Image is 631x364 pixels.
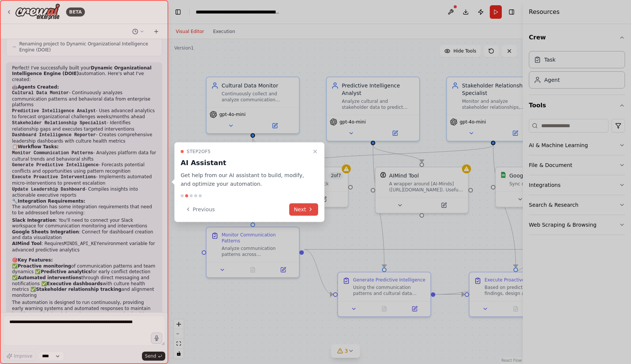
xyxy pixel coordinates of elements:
h3: AI Assistant [181,158,309,168]
button: Close walkthrough [311,147,320,156]
button: Next [289,203,318,215]
span: Step 2 of 5 [187,149,211,155]
button: Hide left sidebar [173,7,183,17]
p: Get help from our AI assistant to build, modify, and optimize your automation. [181,171,309,188]
button: Previous [181,203,219,215]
